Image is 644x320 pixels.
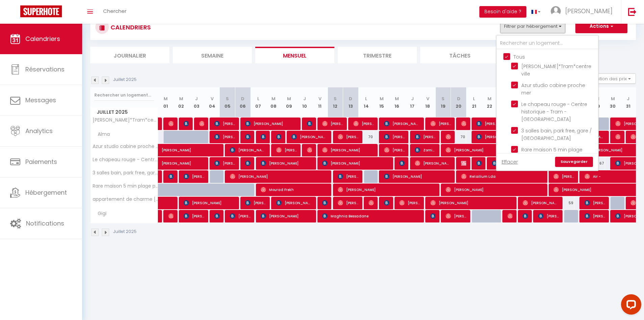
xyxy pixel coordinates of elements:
span: appartement de charme [PERSON_NAME] [92,197,159,202]
span: [PERSON_NAME] [162,153,208,166]
span: [PERSON_NAME] [430,196,513,209]
span: [PERSON_NAME] [168,117,173,130]
span: [PERSON_NAME] [291,130,328,143]
span: [PERSON_NAME] [276,144,297,156]
th: 06 [235,87,251,118]
span: [PERSON_NAME] [322,144,374,156]
span: [PERSON_NAME] [276,196,312,209]
button: Filtrer par hébergement [500,20,565,33]
span: Juillet 2025 [91,107,158,117]
abbr: M [179,95,183,102]
span: [PERSON_NAME] [384,130,405,143]
th: 08 [266,87,282,118]
span: [PERSON_NAME] [322,157,389,170]
span: [PERSON_NAME] [523,196,559,209]
span: [PERSON_NAME] [322,196,327,209]
abbr: L [365,95,367,102]
span: [PERSON_NAME] [415,157,451,170]
span: Yanis El Rabit [184,117,189,130]
span: [PERSON_NAME] [476,130,528,143]
span: Le chapeau rouge - Centre historique - Tram - [GEOGRAPHIC_DATA] [521,101,587,123]
span: Retailium Lda [461,170,544,183]
th: 14 [358,87,374,118]
abbr: D [241,95,244,102]
span: [PERSON_NAME] [162,140,224,153]
th: 31 [620,87,636,118]
li: Journalier [90,47,169,63]
abbr: L [257,95,259,102]
span: [PERSON_NAME] [184,196,235,209]
th: 16 [389,87,405,118]
abbr: J [411,95,414,102]
abbr: V [211,95,214,102]
th: 04 [204,87,220,118]
span: [PERSON_NAME] [553,170,574,183]
span: [PERSON_NAME] [276,130,281,143]
a: [PERSON_NAME] [158,144,174,157]
abbr: M [395,95,399,102]
span: [PERSON_NAME] [446,183,544,196]
abbr: S [442,95,445,102]
th: 11 [312,87,328,118]
span: [PERSON_NAME] [384,170,451,183]
span: [PERSON_NAME]*Tram*centre ville [521,63,591,77]
abbr: M [487,95,492,102]
abbr: D [457,95,460,102]
abbr: M [611,95,615,102]
abbr: V [426,95,429,102]
span: Analytics [25,127,53,135]
span: [PERSON_NAME] [565,7,613,15]
img: ... [551,6,561,16]
li: Trimestre [338,47,417,63]
abbr: J [303,95,306,102]
span: [PERSON_NAME] [261,130,266,143]
span: [PERSON_NAME]*Tram*centre ville [92,118,159,123]
span: [PERSON_NAME] [214,130,235,143]
span: [PERSON_NAME] [245,117,297,130]
span: [PERSON_NAME] [230,144,266,156]
th: 09 [281,87,297,118]
div: 70 [451,131,467,143]
img: logout [628,7,637,16]
span: Hébergement [25,188,67,197]
span: Paiements [25,157,57,166]
span: Notifications [26,219,64,228]
th: 18 [420,87,436,118]
span: Gigi [92,210,117,217]
span: [PERSON_NAME] [399,196,420,209]
span: [PERSON_NAME] [415,130,435,143]
a: [PERSON_NAME] [158,170,162,183]
span: 3 salles bain, park free, gare / [GEOGRAPHIC_DATA] [92,170,159,175]
span: [PERSON_NAME] [184,210,204,222]
span: [PERSON_NAME] [261,210,312,222]
span: [PERSON_NAME] [585,210,605,222]
th: 02 [173,87,189,118]
span: [PERSON_NAME] [446,130,451,143]
span: [PERSON_NAME] [585,196,605,209]
span: [PERSON_NAME] [168,170,173,183]
h3: CALENDRIERS [109,20,151,35]
span: Chercher [103,7,126,15]
span: [PERSON_NAME] [214,210,219,222]
span: [PERSON_NAME] [353,117,374,130]
span: [PERSON_NAME] [538,210,559,222]
span: Rare maison 5 min plage parking [92,184,159,189]
span: [PERSON_NAME] [245,157,250,170]
span: [PERSON_NAME] [461,117,466,130]
p: Juillet 2025 [113,77,137,83]
span: [PERSON_NAME] [230,210,251,222]
span: Azur studio cabine proche mer [521,82,585,96]
span: [PERSON_NAME] [492,157,528,170]
p: Juillet 2025 [113,229,137,235]
th: 22 [482,87,497,118]
abbr: J [195,95,198,102]
span: Mourad Frekh [261,183,328,196]
span: [PERSON_NAME] [399,157,404,170]
span: [PERSON_NAME] [230,170,328,183]
input: Rechercher un logement... [94,89,154,101]
span: Messages [25,96,56,104]
th: 05 [220,87,235,118]
th: 19 [435,87,451,118]
abbr: J [627,95,629,102]
span: [PERSON_NAME] [338,170,358,183]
